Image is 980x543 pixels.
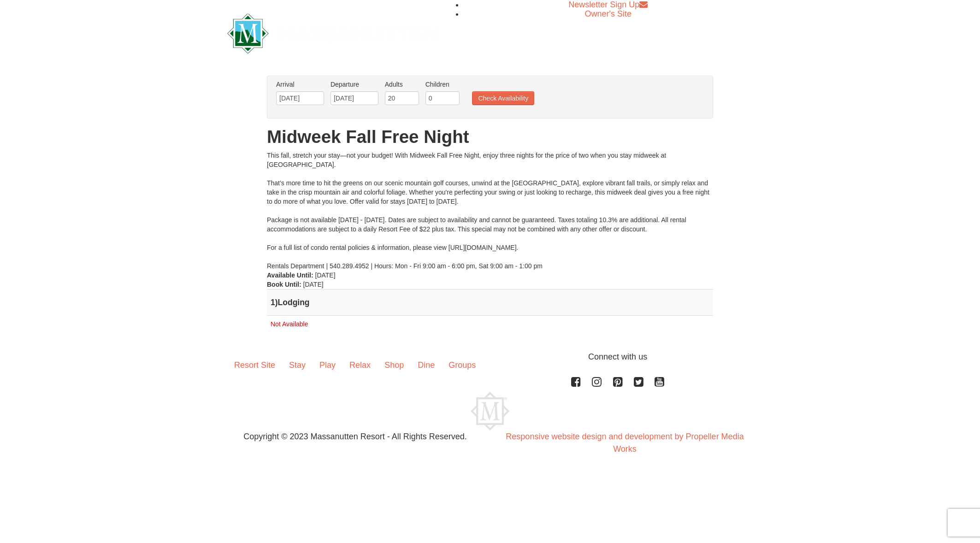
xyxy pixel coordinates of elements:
button: Check Availability [472,91,534,105]
img: Massanutten Resort Logo [227,13,438,53]
a: Groups [442,351,483,379]
span: ) [275,298,278,307]
label: Departure [331,80,378,89]
a: Resort Site [227,351,282,379]
a: Dine [411,351,442,379]
a: Owner's Site [585,9,632,18]
span: [DATE] [315,271,336,279]
label: Children [425,80,460,89]
p: Connect with us [227,351,753,363]
h1: Midweek Fall Free Night [267,128,713,146]
strong: Available Until: [267,271,313,279]
h4: 1 Lodging [271,298,709,307]
a: Shop [378,351,411,379]
a: Responsive website design and development by Propeller Media Works [506,432,744,454]
span: [DATE] [303,281,324,288]
label: Adults [385,80,419,89]
a: Play [313,351,342,379]
span: Not Available [271,320,308,328]
a: Relax [342,351,378,379]
label: Arrival [276,80,324,89]
a: Stay [282,351,313,379]
img: Massanutten Resort Logo [471,392,509,431]
strong: Book Until: [267,281,301,288]
p: Copyright © 2023 Massanutten Resort - All Rights Reserved. [220,431,490,443]
div: This fall, stretch your stay—not your budget! With Midweek Fall Free Night, enjoy three nights fo... [267,151,713,271]
a: Massanutten Resort [227,21,438,43]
